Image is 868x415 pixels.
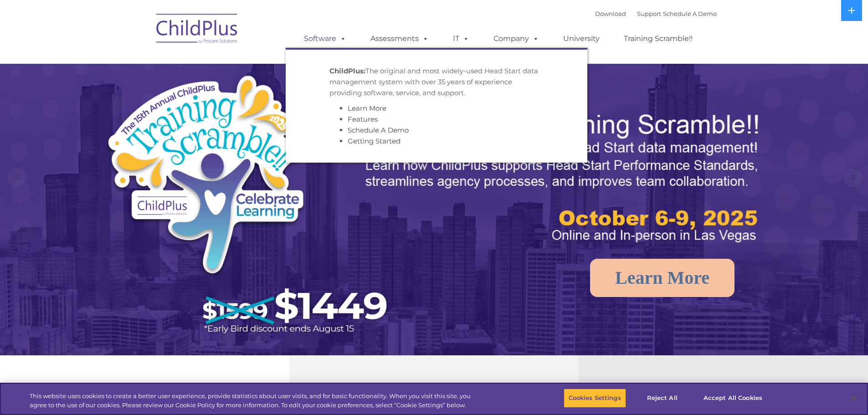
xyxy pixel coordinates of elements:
a: Schedule A Demo [663,10,717,17]
div: This website uses cookies to create a better user experience, provide statistics about user visit... [30,392,478,410]
a: Company [484,30,548,48]
a: Training Scramble!! [615,30,702,48]
a: Schedule A Demo [348,126,409,134]
font: | [595,10,717,17]
span: Phone number [127,97,165,104]
button: Reject All [634,389,691,408]
a: Getting Started [348,137,401,145]
button: Accept All Cookies [699,389,767,408]
button: Cookies Settings [564,389,626,408]
img: ChildPlus by Procare Solutions [152,7,243,53]
a: Support [637,10,661,17]
a: Software [295,30,355,48]
p: The original and most widely-used Head Start data management system with over 35 years of experie... [329,66,544,98]
a: Learn More [590,259,734,297]
button: Close [843,388,863,408]
span: Last name [127,60,154,67]
a: IT [444,30,478,48]
a: Features [348,115,378,123]
strong: ChildPlus: [329,67,365,75]
a: Learn More [348,104,386,113]
a: Download [595,10,626,17]
a: University [554,30,609,48]
a: Assessments [361,30,438,48]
